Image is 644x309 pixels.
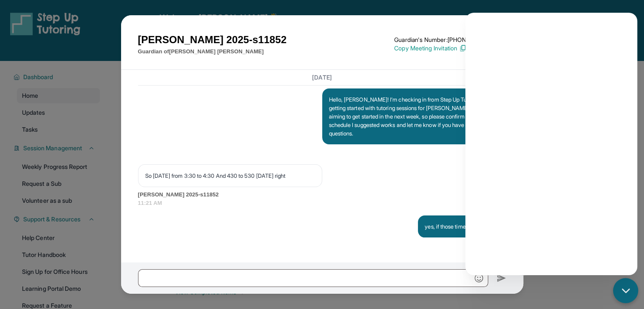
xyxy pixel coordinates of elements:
img: Copy Icon [459,44,467,52]
iframe: Chatbot [465,13,637,276]
p: So [DATE] from 3:30 to 4:30 And 430 to 530 [DATE] right [145,171,315,180]
span: [PERSON_NAME] 2025-s11852 [138,190,506,199]
p: Copy Meeting Invitation [394,44,506,52]
h3: [DATE] [138,73,506,82]
button: chat-button [613,278,638,303]
img: Emoji [475,274,483,282]
p: Guardian's Number: [PHONE_NUMBER] [394,36,506,44]
h1: [PERSON_NAME] 2025-s11852 [138,32,287,47]
p: Hello, [PERSON_NAME]! I’m checking in from Step Up Tutoring about getting started with tutoring s... [329,95,500,138]
p: Guardian of [PERSON_NAME] [PERSON_NAME] [138,47,287,56]
span: 11:21 AM [138,199,506,207]
img: Send icon [497,273,506,283]
p: yes, if those times work for you [425,222,499,231]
